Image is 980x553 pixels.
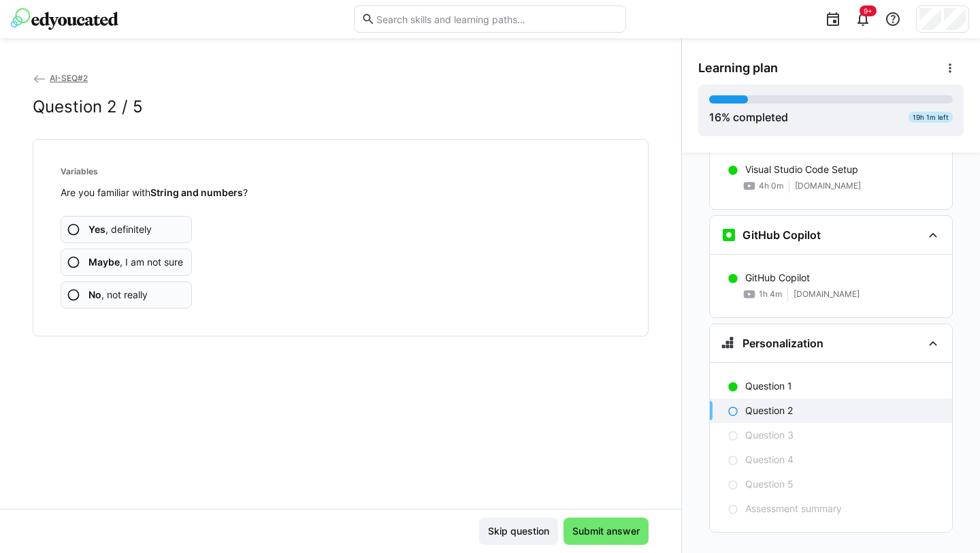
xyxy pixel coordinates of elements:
div: 19h 1m left [909,112,953,123]
span: [DOMAIN_NAME] [795,180,861,191]
p: Visual Studio Code Setup [745,163,858,176]
span: Skip question [486,524,551,538]
b: Yes [88,223,105,235]
span: AI-SEQ#2 [50,73,88,83]
strong: String and numbers [150,187,243,198]
span: 9+ [864,7,872,15]
p: Question 1 [745,379,792,393]
span: 16 [709,110,721,124]
p: Question 2 [745,404,793,417]
p: Question 4 [745,453,794,467]
button: Submit answer [563,518,649,545]
span: [DOMAIN_NAME] [794,289,860,300]
b: Maybe [88,256,120,268]
h3: Personalization [742,336,823,350]
span: Are you familiar with ? [61,187,248,198]
input: Search skills and learning paths… [375,13,619,25]
p: GitHub Copilot [745,271,810,285]
div: % completed [709,109,788,125]
h3: GitHub Copilot [742,228,821,242]
p: Question 5 [745,477,794,491]
a: AI-SEQ#2 [33,73,88,83]
p: Assessment summary [745,502,842,516]
span: Submit answer [570,524,642,538]
h2: Question 2 / 5 [33,97,143,117]
button: Skip question [479,518,558,545]
span: 4h 0m [759,180,783,191]
span: , I am not sure [88,255,183,269]
span: , not really [88,288,148,302]
span: 1h 4m [759,289,782,300]
b: No [88,289,101,300]
span: Learning plan [698,61,778,76]
span: , definitely [88,223,152,236]
h4: Variables [61,167,621,176]
p: Question 3 [745,428,794,442]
